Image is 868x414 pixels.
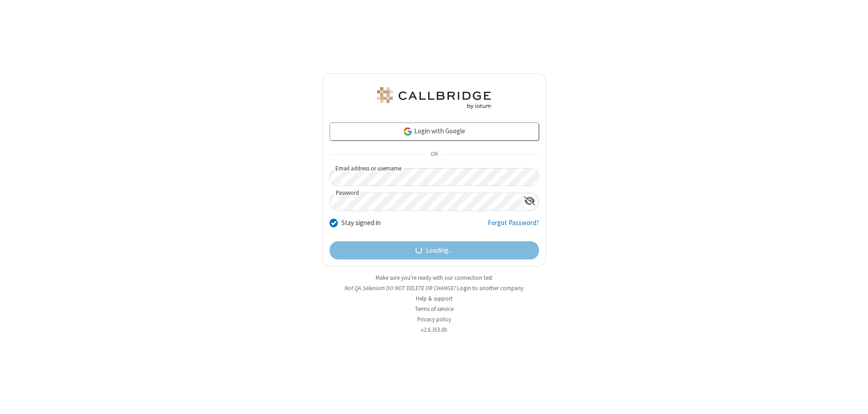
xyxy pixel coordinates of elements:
a: Make sure you're ready with our connection test [376,274,492,282]
button: Login to another company [457,284,524,292]
button: Loading... [330,241,539,259]
a: Login with Google [330,122,539,141]
input: Email address or username [330,168,539,186]
a: Help & support [416,295,453,302]
li: Not QA Selenium DO NOT DELETE OR CHANGE? [322,284,546,292]
li: v2.6.353.8b [322,325,546,334]
a: Forgot Password? [488,218,539,235]
div: Show password [521,193,538,210]
a: Privacy policy [417,315,451,323]
a: Terms of service [415,305,453,313]
img: google-icon.png [403,127,413,136]
span: Loading... [426,245,453,256]
input: Password [330,193,521,211]
img: QA Selenium DO NOT DELETE OR CHANGE [375,87,493,109]
span: OR [427,148,441,161]
label: Stay signed in [341,218,381,228]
